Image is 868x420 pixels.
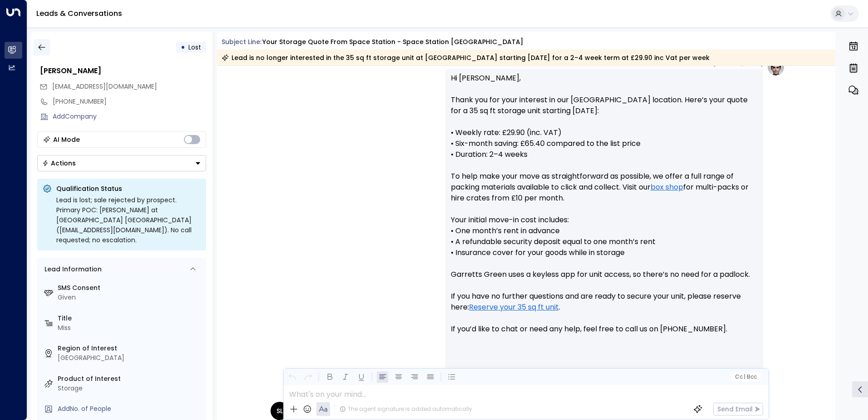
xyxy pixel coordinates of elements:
[340,405,472,413] div: The agent signature is added automatically
[222,37,261,46] span: Subject Line:
[222,53,710,62] div: Lead is no longer interested in the 35 sq ft storage unit at [GEOGRAPHIC_DATA] starting [DATE] fo...
[53,97,206,106] div: [PHONE_NUMBER]
[731,373,760,381] button: Cc|Bcc
[651,182,683,193] a: box shop
[58,384,202,393] div: Storage
[58,353,202,363] div: [GEOGRAPHIC_DATA]
[286,371,298,383] button: Undo
[58,374,202,384] label: Product of Interest
[58,404,202,414] div: AddNo. of People
[58,293,202,302] div: Given
[53,135,80,144] div: AI Mode
[58,283,202,293] label: SMS Consent
[58,323,202,333] div: Miss
[56,184,201,193] p: Qualification Status
[469,302,559,313] a: Reserve your 35 sq ft unit
[302,371,314,383] button: Redo
[451,73,758,345] p: Hi [PERSON_NAME], Thank you for your interest in our [GEOGRAPHIC_DATA] location. Here’s your quot...
[40,65,206,76] div: [PERSON_NAME]
[52,82,157,91] span: lolleysharon2@gmail.com
[56,195,201,245] div: Lead is lost; sale rejected by prospect. Primary POC: [PERSON_NAME] at [GEOGRAPHIC_DATA] [GEOGRAP...
[37,155,206,171] div: Button group with a nested menu
[58,344,202,353] label: Region of Interest
[735,374,756,380] span: Cc Bcc
[42,159,76,167] div: Actions
[58,314,202,323] label: Title
[52,82,157,91] span: [EMAIL_ADDRESS][DOMAIN_NAME]
[767,58,785,76] img: profile-logo.png
[181,39,185,55] div: •
[53,112,206,121] div: AddCompany
[188,43,201,52] span: Lost
[262,37,523,47] div: Your storage quote from Space Station - Space Station [GEOGRAPHIC_DATA]
[744,374,745,380] span: |
[271,402,289,420] div: SL
[36,8,122,19] a: Leads & Conversations
[41,265,102,274] div: Lead Information
[37,155,206,171] button: Actions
